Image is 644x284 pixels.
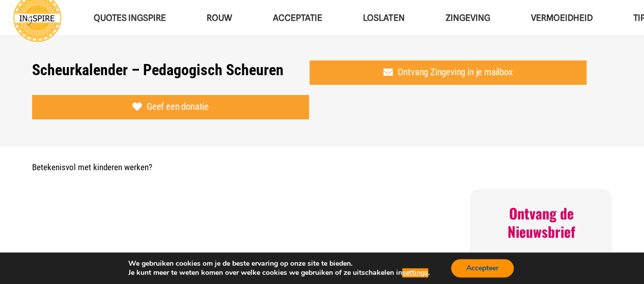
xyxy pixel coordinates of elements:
h1: Scheurkalender – Pedagogisch Scheuren [32,61,284,79]
a: Geef een donatie [32,95,310,119]
a: Betekenisvol met kinderen werken? [32,162,152,172]
span: QUOTES INGSPIRE [94,13,166,23]
span: ROUW [207,13,232,23]
a: VERMOEIDHEIDVERMOEIDHEID Menu [510,5,612,31]
a: AcceptatieAcceptatie Menu [253,5,343,31]
span: Ontvang Zingeving in je mailbox [398,67,512,78]
p: Je kunt meer te weten komen over welke cookies we gebruiken of ze uitschakelen in . [128,268,430,277]
p: We gebruiken cookies om je de beste ervaring op onze site te bieden. [128,259,430,268]
span: Ik wil zinvolle inspiratie over: [491,249,591,276]
span: VERMOEIDHEID [530,13,592,23]
button: Accepteer [451,259,514,277]
span: Loslaten [363,13,404,23]
span: Geef een donatie [147,101,209,112]
span: Acceptatie [273,13,322,23]
button: settings [402,268,428,277]
span: Ontvang de Nieuwsbrief [507,203,575,242]
a: QUOTES INGSPIREQUOTES INGSPIRE Menu [73,5,186,31]
a: ROUWROUW Menu [186,5,253,31]
a: LoslatenLoslaten Menu [343,5,425,31]
a: Ontvang Zingeving in je mailbox [310,60,587,85]
span: Zingeving [445,13,490,23]
a: ZingevingZingeving Menu [425,5,510,31]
